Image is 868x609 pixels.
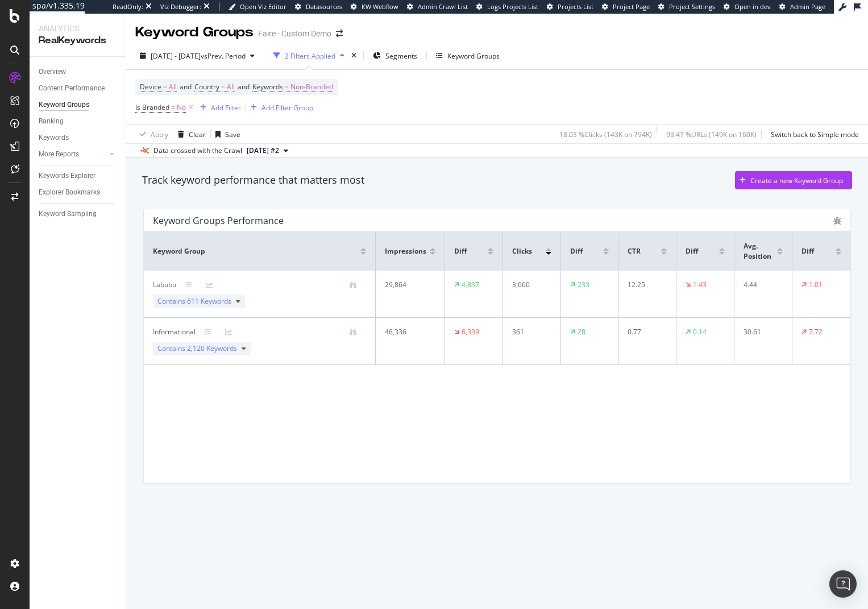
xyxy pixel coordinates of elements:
div: 30.61 [744,327,779,337]
a: Ranking [39,115,118,127]
div: 0.14 [693,327,707,337]
div: 233 [578,280,589,290]
span: = [285,82,289,92]
span: KW Webflow [362,2,398,11]
div: 361 [512,327,547,337]
div: Content Performance [39,82,105,94]
a: Datasources [295,2,342,11]
a: Project Page [602,2,650,11]
span: Logs Projects List [487,2,538,11]
div: Faire - Custom Demo [258,28,331,39]
button: Add Filter Group [246,101,313,114]
span: Admin Page [790,2,825,11]
span: 2,120 Keywords [187,343,237,353]
div: Explorer Bookmarks [39,187,100,198]
div: 93.47 % URLs ( 149K on 160K ) [666,130,757,139]
span: Open Viz Editor [240,2,286,11]
button: Clear [173,125,206,143]
div: Ranking [39,115,64,127]
span: = [171,102,175,112]
a: KW Webflow [351,2,398,11]
a: Explorer Bookmarks [39,187,118,198]
button: [DATE] - [DATE]vsPrev. Period [135,47,259,65]
div: 18.03 % Clicks ( 143K on 794K ) [559,130,652,139]
div: 28 [578,327,585,337]
span: Avg. Position [744,241,774,262]
div: Keyword Groups Performance [153,215,284,226]
span: Contains [157,343,237,354]
span: vs Prev. Period [201,51,246,61]
a: Open Viz Editor [229,2,286,11]
span: Admin Crawl List [418,2,468,11]
div: Add Filter Group [261,103,313,113]
span: Clicks [512,246,532,256]
div: 12.25 [628,280,663,290]
button: Keyword Groups [431,47,504,65]
div: Keyword Groups [39,99,89,111]
div: 46,336 [385,327,430,337]
div: Keyword Groups [135,23,254,42]
div: Track keyword performance that matters most [142,173,364,188]
span: Contains [157,296,231,306]
div: 4.44 [744,280,779,290]
span: Open in dev [734,2,771,11]
div: 1.01 [809,280,823,290]
span: 2025 Aug. 4th #2 [247,146,279,156]
div: bug [833,217,841,225]
a: Overview [39,66,118,78]
a: Admin Crawl List [407,2,468,11]
span: Country [194,82,219,92]
div: times [349,50,359,61]
span: All [227,79,235,95]
div: Clear [189,130,206,139]
a: Admin Page [779,2,825,11]
div: Create a new Keyword Group [750,176,843,185]
a: Logs Projects List [476,2,538,11]
span: Projects List [558,2,593,11]
div: 29,864 [385,280,430,290]
span: Keywords [252,82,283,92]
span: Diff [686,246,698,256]
div: 7.72 [809,327,823,337]
a: Open in dev [724,2,771,11]
span: Diff [454,246,467,256]
span: Keyword Group [153,246,205,256]
a: More Reports [39,148,106,160]
div: Keywords Explorer [39,170,95,182]
div: Apply [151,130,168,139]
div: 1.43 [693,280,707,290]
div: Add Filter [211,103,241,113]
div: Informational [153,327,196,337]
div: 0.77 [628,327,663,337]
span: Segments [385,51,417,61]
div: Overview [39,66,66,78]
div: 6,339 [462,327,479,337]
a: Keywords Explorer [39,170,118,182]
span: Diff [570,246,583,256]
div: Labubu [153,280,176,290]
span: Non-Branded [290,79,333,95]
div: Analytics [39,23,117,34]
div: 4,837 [462,280,479,290]
span: Diff [801,246,814,256]
div: More Reports [39,148,79,160]
a: Keyword Sampling [39,208,118,220]
div: Data crossed with the Crawl [153,146,242,156]
div: ReadOnly: [113,2,143,11]
button: Switch back to Simple mode [766,125,859,143]
span: Impressions [385,246,426,256]
button: Add Filter [196,101,241,114]
span: Device [140,82,161,92]
span: CTR [628,246,641,256]
a: Projects List [547,2,593,11]
span: [DATE] - [DATE] [151,51,201,61]
div: 2 Filters Applied [285,51,335,61]
div: Viz Debugger: [160,2,201,11]
span: Project Settings [669,2,715,11]
span: 611 Keywords [187,296,231,306]
a: Keyword Groups [39,99,118,111]
span: Is Branded [135,102,169,112]
span: Project Page [613,2,650,11]
a: Project Settings [658,2,715,11]
span: = [221,82,225,92]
